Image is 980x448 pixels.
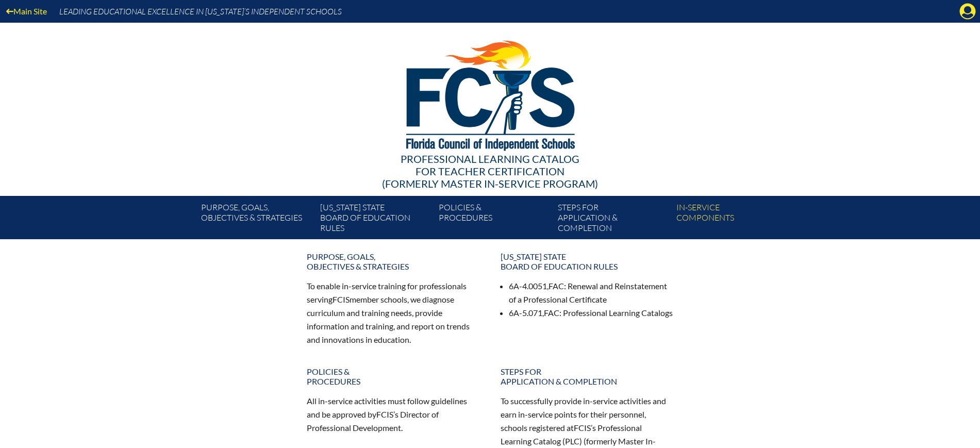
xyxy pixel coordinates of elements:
p: To enable in-service training for professionals serving member schools, we diagnose curriculum an... [307,279,480,346]
a: Purpose, goals,objectives & strategies [197,200,315,239]
span: FAC [549,281,564,291]
a: Main Site [2,4,51,18]
a: Policies &Procedures [301,362,486,390]
a: Purpose, goals,objectives & strategies [301,247,486,275]
a: Steps forapplication & completion [494,362,680,390]
a: Policies &Procedures [435,200,553,239]
span: for Teacher Certification [416,165,564,177]
span: FCIS [333,294,350,304]
div: Professional Learning Catalog (formerly Master In-service Program) [193,153,787,190]
span: PLC [565,436,579,446]
a: Steps forapplication & completion [554,200,672,239]
a: In-servicecomponents [672,200,791,239]
p: All in-service activities must follow guidelines and be approved by ’s Director of Professional D... [307,394,480,435]
span: FAC [544,308,559,318]
a: [US_STATE] StateBoard of Education rules [494,247,680,275]
img: FCISlogo221.eps [384,23,596,163]
svg: Manage Account [959,3,976,20]
li: 6A-5.071, : Professional Learning Catalogs [509,306,674,320]
li: 6A-4.0051, : Renewal and Reinstatement of a Professional Certificate [509,279,674,306]
span: FCIS [574,423,591,433]
a: [US_STATE] StateBoard of Education rules [316,200,435,239]
span: FCIS [376,409,393,419]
